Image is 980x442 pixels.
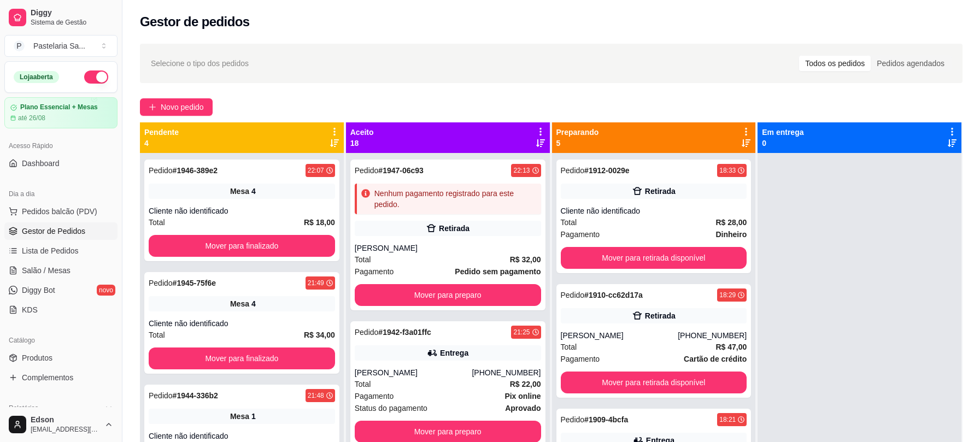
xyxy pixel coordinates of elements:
[4,155,118,172] a: Dashboard
[556,127,599,138] p: Preparando
[31,18,113,27] span: Sistema de Gestão
[561,353,600,365] span: Pagamento
[439,223,470,234] div: Retirada
[9,404,38,412] span: Relatórios
[140,13,250,31] h2: Gestor de pedidos
[22,285,55,296] span: Diggy Bot
[4,222,118,240] a: Gestor de Pedidos
[355,254,371,266] span: Total
[230,298,249,309] span: Mesa
[31,415,100,425] span: Edson
[355,243,541,254] div: [PERSON_NAME]
[678,330,747,341] div: [PHONE_NUMBER]
[871,56,950,71] div: Pedidos agendados
[584,415,628,424] strong: # 1909-4bcfa
[149,103,156,111] span: plus
[762,127,803,138] p: Em entrega
[84,70,108,84] button: Alterar Status
[561,205,747,216] div: Cliente não identificado
[304,218,335,227] strong: R$ 18,00
[4,185,118,203] div: Dia a dia
[505,404,541,412] strong: aprovado
[561,166,585,175] span: Pedido
[4,369,118,386] a: Complementos
[22,245,79,256] span: Lista de Pedidos
[440,347,468,358] div: Entrega
[251,186,256,197] div: 4
[22,206,97,217] span: Pedidos balcão (PDV)
[504,392,541,400] strong: Pix online
[350,138,374,149] p: 18
[22,372,73,383] span: Complementos
[149,347,335,369] button: Mover para finalizado
[4,411,118,438] button: Edson[EMAIL_ADDRESS][DOMAIN_NAME]
[510,380,541,388] strong: R$ 22,00
[149,205,335,216] div: Cliente não identificado
[355,402,427,414] span: Status do pagamento
[561,291,585,299] span: Pedido
[4,203,118,220] button: Pedidos balcão (PDV)
[762,138,803,149] p: 0
[513,166,530,175] div: 22:13
[715,218,747,227] strong: R$ 28,00
[719,291,736,299] div: 18:29
[308,391,324,400] div: 21:48
[251,411,256,422] div: 1
[510,255,541,264] strong: R$ 32,00
[355,166,379,175] span: Pedido
[22,304,38,315] span: KDS
[149,431,335,441] div: Cliente não identificado
[4,97,118,128] a: Plano Essencial + Mesasaté 26/08
[561,415,585,424] span: Pedido
[308,166,324,175] div: 22:07
[4,349,118,367] a: Produtos
[173,279,216,287] strong: # 1945-75f6e
[355,390,394,402] span: Pagamento
[308,279,324,287] div: 21:49
[149,329,165,341] span: Total
[151,57,249,69] span: Selecione o tipo dos pedidos
[561,247,747,269] button: Mover para retirada disponível
[350,127,374,138] p: Aceito
[645,186,676,197] div: Retirada
[715,230,747,239] strong: Dinheiro
[33,40,85,51] div: Pastelaria Sa ...
[378,166,424,175] strong: # 1947-06c93
[455,267,541,276] strong: Pedido sem pagamento
[251,298,256,309] div: 4
[22,226,85,237] span: Gestor de Pedidos
[584,291,643,299] strong: # 1910-cc62d17a
[4,332,118,349] div: Catálogo
[684,355,747,363] strong: Cartão de crédito
[645,310,676,321] div: Retirada
[355,367,472,378] div: [PERSON_NAME]
[374,188,537,210] div: Nenhum pagamento registrado para este pedido.
[173,391,218,400] strong: # 1944-336b2
[561,341,577,353] span: Total
[4,281,118,299] a: Diggy Botnovo
[173,166,218,175] strong: # 1946-389e2
[719,415,736,424] div: 18:21
[513,328,530,337] div: 21:25
[161,101,204,113] span: Novo pedido
[144,138,179,149] p: 4
[4,242,118,260] a: Lista de Pedidos
[472,367,541,378] div: [PHONE_NUMBER]
[4,301,118,319] a: KDS
[355,284,541,306] button: Mover para preparo
[20,103,98,111] article: Plano Essencial + Mesas
[4,262,118,279] a: Salão / Mesas
[31,425,100,434] span: [EMAIL_ADDRESS][DOMAIN_NAME]
[22,158,60,169] span: Dashboard
[4,35,118,57] button: Select a team
[719,166,736,175] div: 18:33
[31,8,113,18] span: Diggy
[144,127,179,138] p: Pendente
[715,343,747,351] strong: R$ 47,00
[561,330,678,341] div: [PERSON_NAME]
[18,114,45,122] article: até 26/08
[799,56,871,71] div: Todos os pedidos
[14,40,25,51] span: P
[149,279,173,287] span: Pedido
[304,331,335,339] strong: R$ 34,00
